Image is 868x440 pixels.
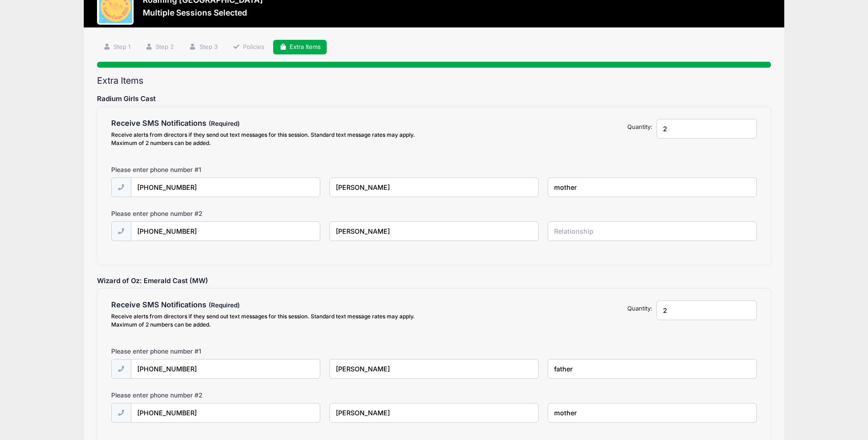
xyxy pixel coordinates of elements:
[140,40,180,55] a: Step 2
[111,300,430,310] h4: Receive SMS Notifications
[111,165,201,174] label: Please enter phone number #
[329,359,539,379] input: Name
[548,359,757,379] input: Relationship
[226,40,270,55] a: Policies
[548,177,757,197] input: Relationship
[111,131,430,147] div: Receive alerts from directors if they send out text messages for this session. Standard text mess...
[273,40,327,55] a: Extra Items
[199,392,202,399] span: 2
[111,119,430,128] h4: Receive SMS Notifications
[131,177,320,197] input: (xxx) xxx-xxxx
[111,209,202,218] label: Please enter phone number #
[548,403,757,423] input: Relationship
[111,391,202,400] label: Please enter phone number #
[111,312,430,329] div: Receive alerts from directors if they send out text messages for this session. Standard text mess...
[183,40,224,55] a: Step 3
[199,166,201,173] span: 1
[131,359,320,379] input: (xxx) xxx-xxxx
[199,348,201,355] span: 1
[97,40,136,55] a: Step 1
[199,210,202,217] span: 2
[143,8,263,17] h3: Multiple Sessions Selected
[131,403,320,423] input: (xxx) xxx-xxxx
[657,119,757,139] input: Quantity
[657,300,757,320] input: Quantity
[548,221,757,241] input: Relationship
[97,75,771,86] h2: Extra Items
[111,347,201,356] label: Please enter phone number #
[329,403,539,423] input: Name
[329,177,539,197] input: Name
[329,221,539,241] input: Name
[131,221,320,241] input: (xxx) xxx-xxxx
[93,95,776,103] h5: Radium Girls Cast
[93,277,776,285] h5: Wizard of Oz: Emerald Cast (MW)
